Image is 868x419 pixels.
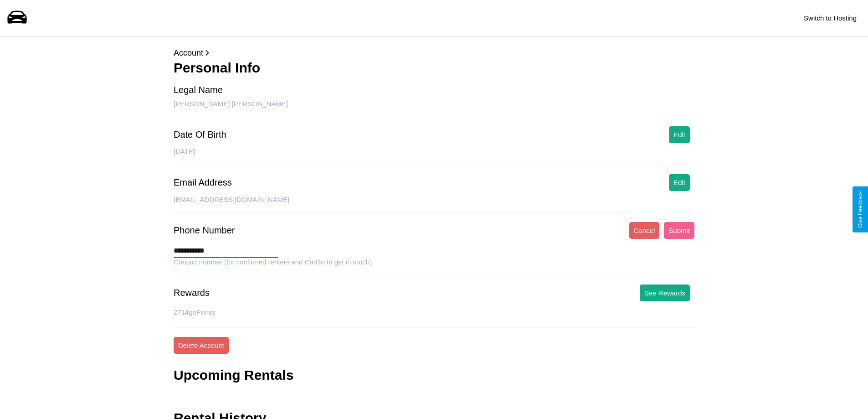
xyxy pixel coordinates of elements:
h3: Upcoming Rentals [174,367,293,383]
div: Phone Number [174,225,235,236]
div: Contact number (for confirmed renters and CarGo to get in touch). [174,258,694,275]
button: Submit [664,222,694,239]
button: Switch to Hosting [799,10,861,26]
div: Rewards [174,288,210,298]
p: Account [174,46,694,60]
h3: Personal Info [174,60,694,76]
div: [EMAIL_ADDRESS][DOMAIN_NAME] [174,196,694,213]
div: [DATE] [174,148,694,165]
p: 2714 goPoints [174,306,694,318]
button: Cancel [629,222,660,239]
div: [PERSON_NAME] [PERSON_NAME] [174,100,694,117]
button: Delete Account [174,337,229,354]
button: See Rewards [640,285,690,301]
div: Email Address [174,177,232,188]
button: Edit [669,174,690,191]
div: Date Of Birth [174,129,226,140]
div: Legal Name [174,85,223,95]
button: Edit [669,126,690,143]
div: Give Feedback [857,191,863,228]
